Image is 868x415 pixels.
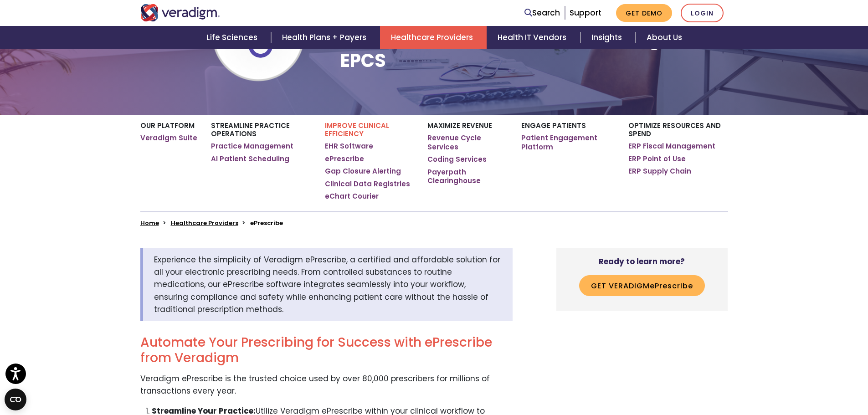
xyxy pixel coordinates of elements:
[487,26,580,49] a: Health IT Vendors
[628,167,691,176] a: ERP Supply Chain
[427,155,487,164] a: Coding Services
[154,254,500,315] span: Experience the simplicity of Veradigm ePrescribe, a certified and affordable solution for all you...
[325,192,379,201] a: eChart Courier
[140,133,197,143] a: Veradigm Suite
[616,4,672,22] a: Get Demo
[140,219,159,227] a: Home
[427,133,507,151] a: Revenue Cycle Services
[325,154,364,164] a: ePrescribe
[171,219,238,227] a: Healthcare Providers
[579,275,705,296] button: Get VeradigmePrescribe
[195,26,271,49] a: Life Sciences
[681,4,724,22] a: Login
[140,373,513,397] p: Veradigm ePrescribe is the trusted choice used by over 80,000 prescribers for millions of transac...
[325,142,373,151] a: EHR Software
[211,154,289,164] a: AI Patient Scheduling
[140,4,220,21] img: Veradigm logo
[271,26,380,49] a: Health Plans + Payers
[628,142,715,151] a: ERP Fiscal Management
[521,133,615,151] a: Patient Engagement Platform
[380,26,487,49] a: Healthcare Providers
[325,179,410,189] a: Clinical Data Registries
[599,256,685,267] strong: Ready to learn more?
[580,26,636,49] a: Insights
[140,335,513,365] h2: Automate Your Prescribing for Success with ePrescribe from Veradigm
[636,26,693,49] a: About Us
[427,168,507,185] a: Payerpath Clearinghouse
[570,7,601,18] a: Support
[211,142,293,151] a: Practice Management
[693,349,857,404] iframe: Drift Chat Widget
[628,154,686,164] a: ERP Point of Use
[524,7,560,19] a: Search
[5,389,26,410] button: Open CMP widget
[340,28,728,72] h1: ePrescribe - Electronic Prescribing with EPCS
[325,167,401,176] a: Gap Closure Alerting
